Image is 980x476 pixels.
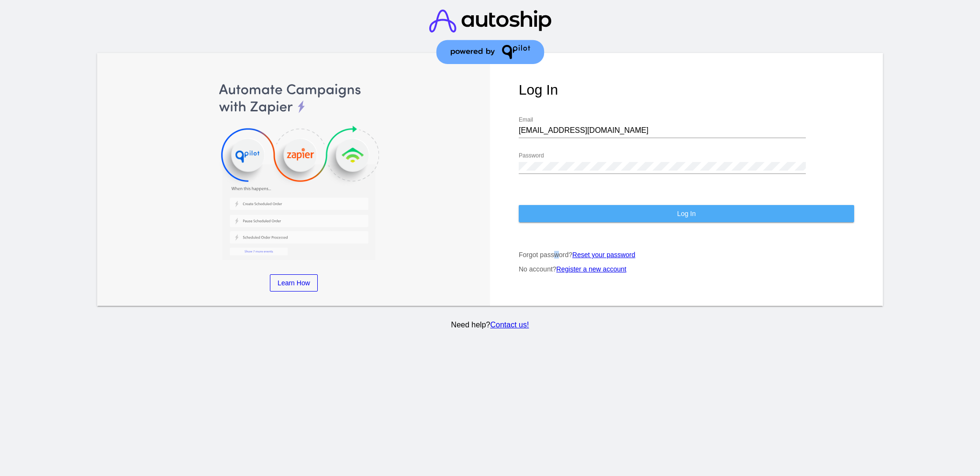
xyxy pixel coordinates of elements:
[557,265,626,273] a: Register a new account
[677,210,696,217] span: Log In
[95,321,885,329] p: Need help?
[126,82,461,260] img: Automate Campaigns with Zapier, QPilot and Klaviyo
[519,82,854,98] h1: Log In
[278,279,310,287] span: Learn How
[519,265,854,273] p: No account?
[519,251,854,259] p: Forgot password?
[519,126,806,135] input: Email
[270,274,318,292] a: Learn How
[572,251,635,259] a: Reset your password
[490,321,529,329] a: Contact us!
[519,205,854,222] button: Log In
